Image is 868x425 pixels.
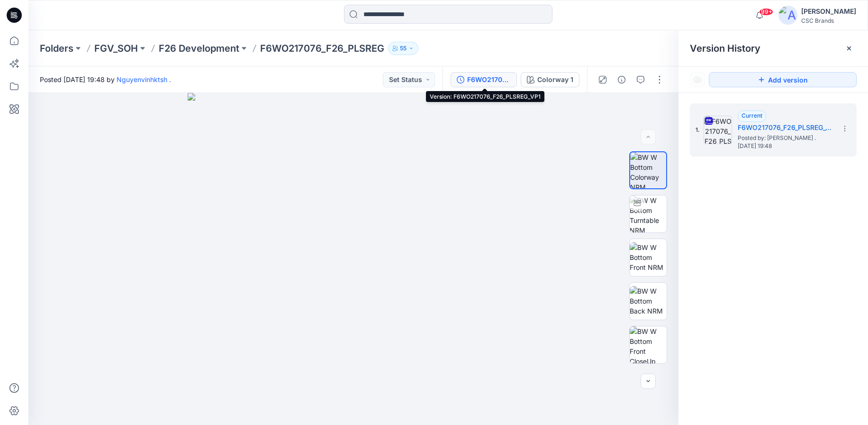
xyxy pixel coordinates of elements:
span: Version History [690,43,760,54]
button: F6WO217076_F26_PLSREG_VP1 [451,72,517,87]
img: eyJhbGciOiJIUzI1NiIsImtpZCI6IjAiLCJzbHQiOiJzZXMiLCJ0eXAiOiJKV1QifQ.eyJkYXRhIjp7InR5cGUiOiJzdG9yYW... [188,93,519,425]
img: avatar [778,6,797,25]
img: BW W Bottom Turntable NRM [630,195,667,232]
p: 55 [400,43,407,54]
a: FGV_SOH [94,42,138,55]
div: [PERSON_NAME] [801,6,856,17]
span: Current [741,112,762,119]
span: 99+ [759,8,773,16]
div: CSC Brands [801,17,856,24]
button: Details [614,72,629,87]
img: BW W Bottom Back NRM [630,286,667,316]
span: Posted [DATE] 19:48 by [40,74,171,84]
span: Posted by: Nguyenvinhktsh . [738,133,832,143]
a: Nguyenvinhktsh . [117,75,171,83]
a: Folders [40,42,73,55]
h5: F6WO217076_F26_PLSREG_VP1 [738,122,832,133]
button: Colorway 1 [521,72,579,87]
button: 55 [388,42,418,55]
span: 1. [696,126,700,134]
img: BW W Bottom Front NRM [630,242,667,272]
button: Close [845,45,853,52]
button: Add version [709,72,857,87]
p: F6WO217076_F26_PLSREG [260,42,384,55]
a: F26 Development [159,42,239,55]
img: BW W Bottom Front CloseUp NRM [630,326,667,363]
span: [DATE] 19:48 [738,143,832,149]
img: BW W Bottom Colorway NRM [630,152,666,188]
div: F6WO217076_F26_PLSREG_VP1 [467,74,511,85]
button: Show Hidden Versions [690,72,705,87]
img: F6WO217076_F26_PLSREG_VP1 [704,116,732,144]
div: Colorway 1 [537,74,573,85]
